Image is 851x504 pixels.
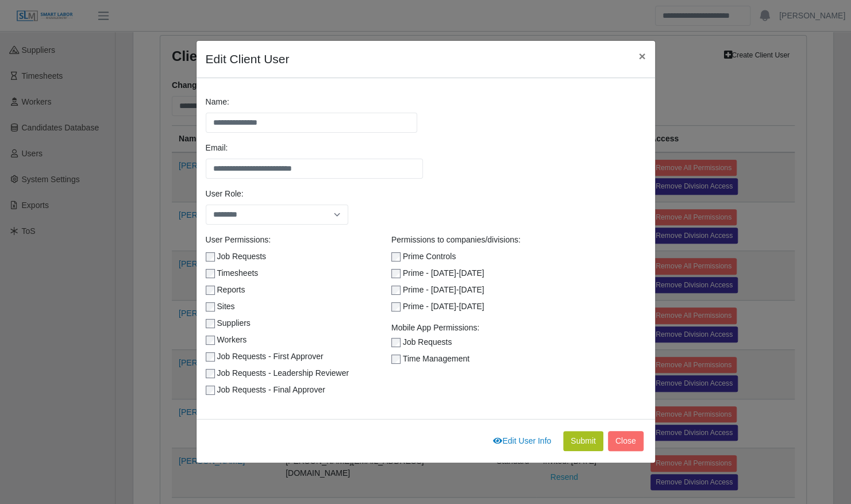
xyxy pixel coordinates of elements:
label: Prime Controls [403,251,456,263]
label: Job Requests - Leadership Reviewer [217,367,349,379]
label: Prime - [DATE]-[DATE] [403,301,484,313]
label: User Permissions: [206,234,271,246]
label: Permissions to companies/divisions: [391,234,521,246]
label: Job Requests [403,336,452,348]
label: Prime - [DATE]-[DATE] [403,284,484,296]
label: Job Requests - First Approver [217,351,323,363]
h4: Edit Client User [206,50,290,68]
label: Reports [217,284,245,296]
label: User Role: [206,188,244,200]
button: Close [608,431,644,451]
label: Name: [206,96,229,108]
button: Submit [563,431,603,451]
label: Email: [206,142,228,154]
label: Suppliers [217,317,250,329]
label: Timesheets [217,267,258,279]
button: Close [629,41,654,71]
label: Time Management [403,353,469,365]
span: × [638,49,645,63]
label: Job Requests - Final Approver [217,384,325,396]
label: Prime - [DATE]-[DATE] [403,267,484,279]
label: Mobile App Permissions: [391,322,479,334]
a: Edit User Info [486,431,559,451]
label: Workers [217,334,247,346]
label: Sites [217,301,234,313]
label: Job Requests [217,251,266,263]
